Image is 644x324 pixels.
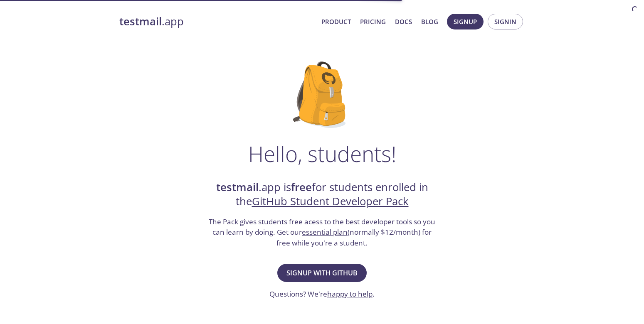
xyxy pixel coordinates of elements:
[286,267,358,279] span: Signup with GitHub
[302,227,348,237] a: essential plan
[216,180,259,194] strong: testmail
[488,14,523,29] button: Signin
[321,16,351,27] a: Product
[269,289,375,299] h3: Questions? We're .
[421,16,438,27] a: Blog
[447,14,484,29] button: Signup
[360,16,386,27] a: Pricing
[119,15,315,29] a: testmail.app
[248,141,396,166] h1: Hello, students!
[327,289,373,299] a: happy to help
[208,180,437,209] h2: .app is for students enrolled in the
[277,264,367,282] button: Signup with GitHub
[293,61,351,128] img: github-student-backpack.png
[252,194,409,209] a: GitHub Student Developer Pack
[119,14,162,29] strong: testmail
[494,16,516,27] span: Signin
[208,216,437,248] h3: The Pack gives students free acess to the best developer tools so you can learn by doing. Get our...
[395,16,412,27] a: Docs
[454,16,477,27] span: Signup
[291,180,312,194] strong: free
